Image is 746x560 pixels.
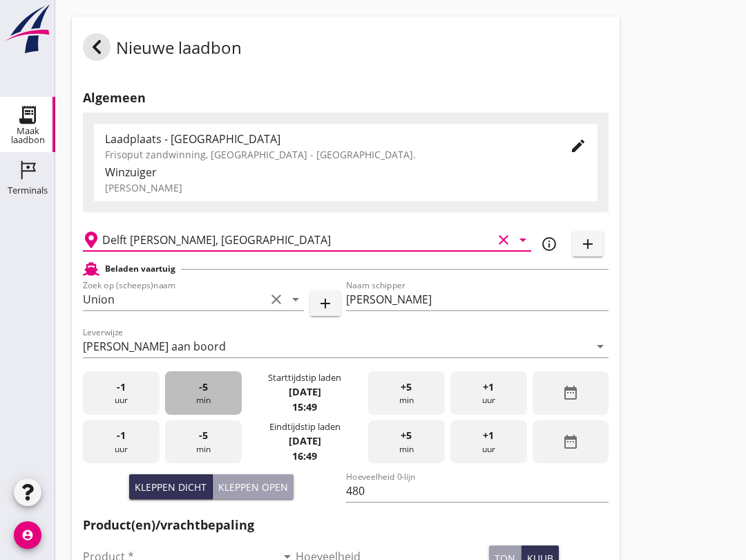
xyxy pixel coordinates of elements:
[289,385,321,398] strong: [DATE]
[135,480,207,494] div: Kleppen dicht
[515,232,531,248] i: arrow_drop_down
[102,229,492,251] input: Losplaats
[129,474,213,499] button: Kleppen dicht
[83,33,242,66] div: Nieuwe laadbon
[287,291,304,308] i: arrow_drop_down
[268,371,341,384] div: Starttijdstip laden
[83,288,265,310] input: Zoek op (scheeps)naam
[199,380,208,395] span: -5
[14,521,41,549] i: account_circle
[165,420,242,464] div: min
[368,371,445,415] div: min
[570,138,586,154] i: edit
[541,236,557,252] i: info_outline
[483,428,494,443] span: +1
[199,428,208,443] span: -5
[592,338,609,355] i: arrow_drop_down
[105,147,548,162] div: Frisoput zandwinning, [GEOGRAPHIC_DATA] - [GEOGRAPHIC_DATA].
[289,434,321,447] strong: [DATE]
[401,380,412,395] span: +5
[346,288,609,310] input: Naam schipper
[83,420,160,464] div: uur
[83,371,160,415] div: uur
[450,420,527,464] div: uur
[346,480,609,502] input: Hoeveelheid 0-lijn
[165,371,242,415] div: min
[292,400,317,413] strong: 15:49
[580,236,596,252] i: add
[269,420,341,433] div: Eindtijdstip laden
[562,384,579,401] i: date_range
[83,516,609,534] h2: Product(en)/vrachtbepaling
[401,428,412,443] span: +5
[117,428,126,443] span: -1
[8,186,48,195] div: Terminals
[105,131,548,147] div: Laadplaats - [GEOGRAPHIC_DATA]
[317,295,334,312] i: add
[3,3,52,55] img: logo-small.a267ee39.svg
[117,380,126,395] span: -1
[562,433,579,450] i: date_range
[105,263,175,275] h2: Beladen vaartuig
[495,232,512,248] i: clear
[368,420,445,464] div: min
[105,164,586,180] div: Winzuiger
[450,371,527,415] div: uur
[213,474,294,499] button: Kleppen open
[292,449,317,463] strong: 16:49
[483,380,494,395] span: +1
[218,480,288,494] div: Kleppen open
[83,340,226,353] div: [PERSON_NAME] aan boord
[105,180,586,195] div: [PERSON_NAME]
[83,88,609,107] h2: Algemeen
[268,291,285,308] i: clear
